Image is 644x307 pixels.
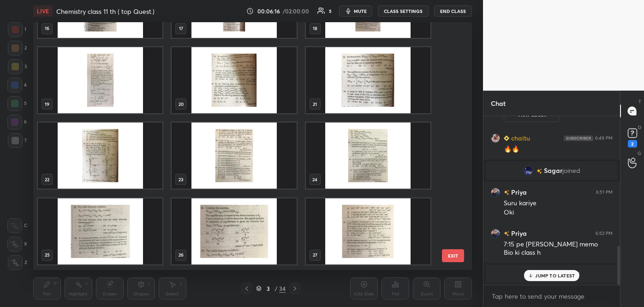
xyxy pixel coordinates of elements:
p: Chat [483,91,513,116]
p: D [638,124,641,131]
div: 7:15 pe [PERSON_NAME] memo Bio ki class h [504,240,613,258]
div: X [7,237,27,252]
img: 1759929682HODWPQ.pdf [172,198,296,264]
img: 1759929682HODWPQ.pdf [306,198,430,264]
img: 48a75f05fd0b4cc8b0a0ba278c00042d.jpg [491,188,500,197]
img: 1759929682HODWPQ.pdf [38,198,162,264]
div: Z [8,255,27,270]
img: 126567b47e814215ac885b625133e07c.jpg [491,134,500,143]
div: 7 [8,133,27,148]
div: 2 [628,140,637,147]
button: End Class [434,6,472,17]
img: 1759929682HODWPQ.pdf [172,123,296,189]
img: no-rating-badge.077c3623.svg [504,190,509,195]
h4: Chemistry class 11 th ( top Quest.) [56,7,155,16]
div: 3 [8,59,27,74]
img: Learner_Badge_beginner_1_8b307cf2a0.svg [504,135,509,141]
div: Suru kariye [504,199,613,208]
img: no-rating-badge.077c3623.svg [537,169,542,174]
h6: Priya [509,187,527,197]
span: mute [354,8,367,14]
div: 🔥🔥 [504,145,613,154]
h6: chaitu [509,133,530,143]
button: mute [339,6,372,17]
p: T [638,98,641,105]
button: CLASS SETTINGS [378,6,429,17]
div: 5 [7,96,27,111]
img: 48a75f05fd0b4cc8b0a0ba278c00042d.jpg [491,229,500,238]
div: 6:51 PM [596,190,613,195]
div: grid [483,116,620,285]
p: JUMP TO LATEST [535,273,575,278]
div: C [7,218,27,233]
div: 1 [8,22,26,37]
div: 4 [7,78,27,92]
h6: Priya [509,228,527,238]
div: grid [33,22,456,270]
img: 4P8fHbbgJtejmAAAAAElFTkSuQmCC [564,135,593,141]
div: 6 [7,115,27,129]
div: 2 [8,41,27,55]
div: 3 [263,286,273,291]
div: LIVE [33,6,53,17]
img: 1759929682HODWPQ.pdf [306,123,430,189]
span: Sagar [544,167,562,174]
div: 5 [329,9,332,13]
img: 1759929682HODWPQ.pdf [38,123,162,189]
img: no-rating-badge.077c3623.svg [504,231,509,236]
p: G [638,150,641,157]
span: joined [562,167,580,174]
img: 1759929682HODWPQ.pdf [38,47,162,113]
div: 6:52 PM [596,231,613,236]
div: 6:49 PM [595,135,613,141]
img: 1759929682HODWPQ.pdf [172,47,296,113]
img: 1759929682HODWPQ.pdf [306,47,430,113]
div: Oki [504,208,613,217]
div: 34 [279,284,286,293]
img: 3 [524,166,533,175]
button: EXIT [442,249,464,262]
div: / [274,286,277,291]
